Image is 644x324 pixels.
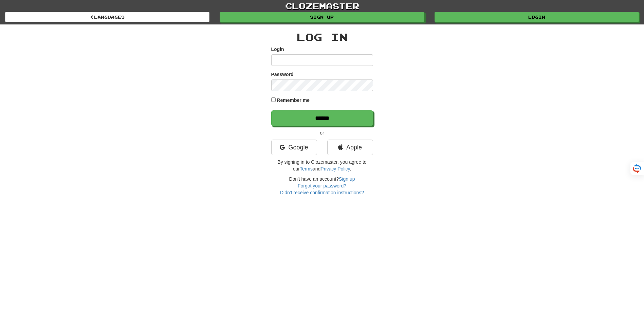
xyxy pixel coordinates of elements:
a: Login [435,12,639,22]
p: or [271,129,373,136]
a: Forgot your password? [298,183,346,188]
div: Don't have an account? [271,176,373,196]
p: By signing in to Clozemaster, you agree to our and . [271,159,373,172]
a: Google [271,140,317,155]
a: Didn't receive confirmation instructions? [280,190,364,195]
label: Login [271,46,284,53]
label: Remember me [277,97,310,104]
a: Languages [5,12,209,22]
a: Sign up [220,12,424,22]
a: Terms [300,166,313,172]
a: Apple [327,140,373,155]
label: Password [271,71,294,78]
a: Privacy Policy [320,166,350,172]
a: Sign up [339,176,355,182]
h2: Log In [271,31,373,42]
